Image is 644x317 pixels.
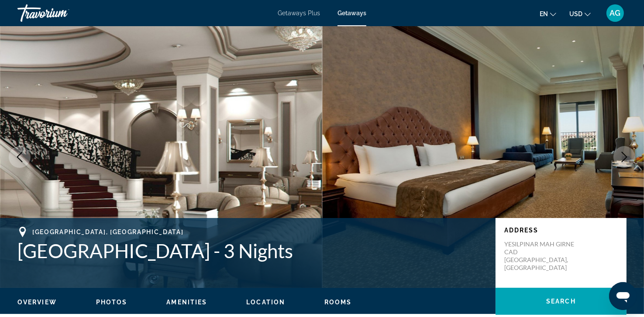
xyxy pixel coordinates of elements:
h1: [GEOGRAPHIC_DATA] - 3 Nights [17,239,487,262]
p: YESILPINAR MAH GIRNE CAD [GEOGRAPHIC_DATA], [GEOGRAPHIC_DATA] [504,240,574,272]
button: Search [496,288,627,315]
button: Rooms [324,298,352,306]
span: Location [246,299,285,306]
p: Address [504,227,618,234]
span: Photos [96,299,127,306]
span: Amenities [166,299,207,306]
button: Next image [613,146,635,168]
button: Amenities [166,298,207,306]
span: Search [546,298,576,305]
span: AG [610,9,621,17]
button: Change currency [569,7,591,20]
span: en [540,10,548,17]
a: Getaways [337,10,366,17]
button: User Menu [604,4,627,22]
button: Location [246,298,285,306]
button: Change language [540,7,556,20]
button: Overview [17,298,57,306]
iframe: Button to launch messaging window [609,282,637,310]
a: Getaways Plus [278,10,320,17]
span: Rooms [324,299,352,306]
span: [GEOGRAPHIC_DATA], [GEOGRAPHIC_DATA] [32,228,183,235]
span: Overview [17,299,57,306]
a: Travorium [17,2,105,24]
button: Photos [96,298,127,306]
button: Previous image [9,146,31,168]
span: USD [569,10,582,17]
